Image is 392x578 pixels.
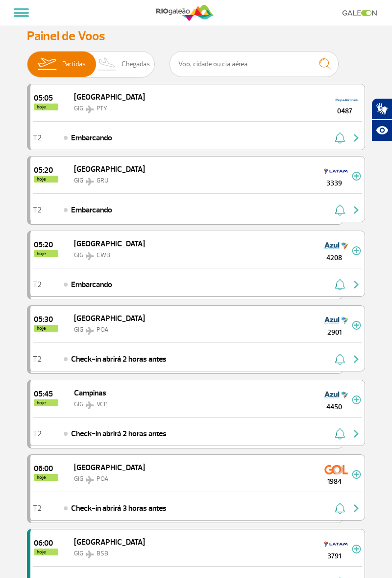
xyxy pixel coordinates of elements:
input: Voo, cidade ou cia aérea [170,51,339,77]
span: GIG [74,400,83,408]
img: sino-painel-voo.svg [335,353,345,365]
span: BSB [97,550,108,557]
span: 0487 [327,106,362,116]
span: [GEOGRAPHIC_DATA] [74,92,145,102]
span: 2025-09-25 05:30:00 [34,315,58,323]
span: T2 [33,505,42,512]
span: T2 [33,207,42,213]
span: T2 [33,430,42,437]
img: sino-painel-voo.svg [335,279,345,290]
h3: Painel de Voos [27,28,365,44]
span: VCP [97,400,108,408]
span: Check-in abrirá 2 horas antes [71,353,167,365]
span: hoje [34,399,58,406]
span: Partidas [62,52,86,77]
span: GIG [74,326,83,334]
span: GRU [97,177,108,184]
span: 4450 [317,402,352,412]
span: PTY [97,105,107,112]
img: sino-painel-voo.svg [335,132,345,144]
img: seta-direita-painel-voo.svg [350,279,362,290]
button: Abrir recursos assistivos. [371,120,392,141]
img: Azul Linhas Aéreas [324,238,348,254]
span: 2025-09-25 05:05:00 [34,94,58,102]
span: 2025-09-25 06:00:00 [34,539,58,547]
span: T2 [33,281,42,288]
span: Check-in abrirá 2 horas antes [71,428,167,440]
span: 4208 [317,253,352,263]
span: hoje [34,104,58,110]
span: hoje [34,474,58,481]
span: 2025-09-25 06:00:00 [34,465,58,473]
span: 2025-09-25 05:20:00 [34,241,58,249]
img: TAM LINHAS AEREAS [324,536,348,552]
img: slider-desembarque [93,52,122,77]
span: Embarcando [71,132,112,144]
span: Check-in abrirá 3 horas antes [71,502,167,514]
img: TAM LINHAS AEREAS [324,163,348,179]
span: POA [97,326,108,334]
img: sino-painel-voo.svg [335,502,345,514]
img: seta-direita-painel-voo.svg [350,132,362,144]
img: COPA Airlines [335,91,358,107]
img: slider-embarque [31,52,62,77]
span: GIG [74,550,83,557]
span: Embarcando [71,279,112,290]
span: [GEOGRAPHIC_DATA] [74,463,145,473]
img: Azul Linhas Aéreas [324,313,348,328]
button: Abrir tradutor de língua de sinais. [371,98,392,120]
img: seta-direita-painel-voo.svg [350,204,362,216]
img: seta-direita-painel-voo.svg [350,353,362,365]
img: mais-info-painel-voo.svg [352,172,361,181]
span: 2025-09-25 05:20:00 [34,166,58,174]
span: [GEOGRAPHIC_DATA] [74,239,145,249]
span: hoje [34,325,58,332]
img: seta-direita-painel-voo.svg [350,502,362,514]
span: Chegadas [122,52,150,77]
img: seta-direita-painel-voo.svg [350,428,362,440]
img: mais-info-painel-voo.svg [352,395,361,404]
img: mais-info-painel-voo.svg [352,470,361,479]
img: sino-painel-voo.svg [335,428,345,440]
span: GIG [74,105,83,112]
img: Azul Linhas Aéreas [324,387,348,403]
span: 2901 [317,327,352,338]
span: T2 [33,356,42,363]
span: 1984 [317,476,352,487]
img: mais-info-painel-voo.svg [352,246,361,255]
img: mais-info-painel-voo.svg [352,545,361,553]
div: Plugin de acessibilidade da Hand Talk. [371,98,392,141]
span: POA [97,475,108,483]
span: hoje [34,250,58,257]
span: GIG [74,251,83,259]
span: [GEOGRAPHIC_DATA] [74,164,145,174]
span: CWB [97,251,110,259]
img: sino-painel-voo.svg [335,204,345,216]
span: [GEOGRAPHIC_DATA] [74,537,145,547]
span: T2 [33,134,42,141]
span: 3791 [317,551,352,561]
span: hoje [34,176,58,183]
span: 2025-09-25 05:45:00 [34,390,58,398]
span: GIG [74,475,83,483]
span: 3339 [317,178,352,188]
img: mais-info-painel-voo.svg [352,321,361,330]
span: Campinas [74,388,106,398]
span: GIG [74,177,83,184]
span: hoje [34,549,58,555]
img: GOL Transportes Aereos [324,462,348,477]
span: Embarcando [71,204,112,216]
span: [GEOGRAPHIC_DATA] [74,314,145,323]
